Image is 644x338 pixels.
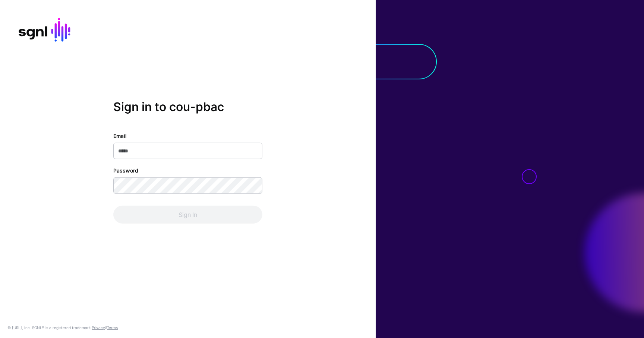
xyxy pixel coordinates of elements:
[7,325,118,331] div: © [URL], Inc. SGNL® is a registered trademark. &
[113,167,138,174] label: Password
[113,132,127,140] label: Email
[113,99,262,114] h2: Sign in to cou-pbac
[107,325,118,330] a: Terms
[92,325,105,330] a: Privacy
